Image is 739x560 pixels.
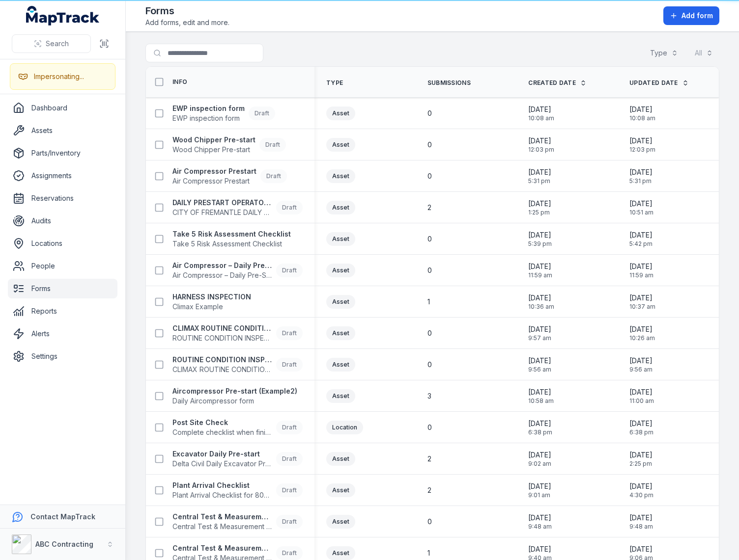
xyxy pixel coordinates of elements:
[427,79,471,87] span: Submissions
[259,138,286,152] div: Draft
[427,454,431,464] span: 2
[629,199,654,209] span: [DATE]
[528,167,551,185] time: 18/09/2025, 5:31:04 pm
[528,419,552,428] span: [DATE]
[427,328,432,338] span: 0
[528,397,554,405] span: 10:58 am
[326,295,355,309] div: Asset
[172,78,187,86] span: Info
[629,230,653,240] span: [DATE]
[172,145,256,155] span: Wood Chipper Pre-start
[172,135,256,145] strong: Wood Chipper Pre-start
[172,365,272,374] span: CLIMAX ROUTINE CONDITION INSPECTION
[276,358,303,372] div: Draft
[629,324,655,334] span: [DATE]
[528,293,554,303] span: [DATE]
[8,256,117,276] a: People
[629,523,653,531] span: 9:48 am
[172,198,272,208] strong: DAILY PRESTART OPERATOR CHECK SHEET
[172,323,303,343] a: CLIMAX ROUTINE CONDITION INSPECTIONROUTINE CONDITION INSPECTIONDraft
[629,491,654,499] span: 4:30 pm
[528,460,551,468] span: 9:02 am
[427,108,432,118] span: 0
[629,419,654,436] time: 26/08/2025, 6:38:08 pm
[172,166,287,186] a: Air Compressor PrestartAir Compressor PrestartDraft
[8,347,117,366] a: Settings
[629,167,653,177] span: [DATE]
[172,323,272,333] strong: CLIMAX ROUTINE CONDITION INSPECTION
[326,389,355,403] div: Asset
[276,483,303,497] div: Draft
[8,279,117,298] a: Forms
[528,450,551,460] span: [DATE]
[629,387,654,397] span: [DATE]
[528,324,551,334] span: [DATE]
[528,262,552,271] span: [DATE]
[528,240,552,248] span: 5:39 pm
[629,544,653,554] span: [DATE]
[629,167,653,185] time: 18/09/2025, 5:31:04 pm
[172,396,297,406] span: Daily Aircompressor form
[629,387,654,405] time: 02/09/2025, 11:00:02 am
[629,428,654,436] span: 6:38 pm
[528,356,551,366] span: [DATE]
[528,481,551,499] time: 22/08/2025, 9:01:54 am
[528,450,551,468] time: 22/08/2025, 9:02:43 am
[629,114,655,122] span: 10:08 am
[528,387,554,405] time: 02/09/2025, 10:58:26 am
[528,105,554,114] span: [DATE]
[528,230,552,248] time: 16/09/2025, 5:39:36 pm
[528,262,552,279] time: 16/09/2025, 11:59:51 am
[629,262,654,279] time: 16/09/2025, 11:59:51 am
[172,176,256,186] span: Air Compressor Prestart
[427,548,430,558] span: 1
[249,107,275,120] div: Draft
[629,513,653,523] span: [DATE]
[629,230,653,248] time: 16/09/2025, 5:42:09 pm
[629,293,655,311] time: 08/09/2025, 10:37:43 am
[629,136,655,154] time: 30/09/2025, 12:03:46 pm
[8,234,117,253] a: Locations
[528,481,551,491] span: [DATE]
[276,326,303,340] div: Draft
[528,136,554,146] span: [DATE]
[629,177,653,185] span: 5:31 pm
[172,522,272,532] span: Central Test & Measurement IMTE Calibration
[629,356,653,366] span: [DATE]
[629,460,653,468] span: 2:25 pm
[528,79,587,87] a: Created Date
[172,166,256,176] strong: Air Compressor Prestart
[8,121,117,140] a: Assets
[326,264,355,277] div: Asset
[528,491,551,499] span: 9:01 am
[326,232,355,246] div: Asset
[427,234,432,244] span: 0
[172,512,303,532] a: Central Test & Measurement IMTE Calibration Type 2Central Test & Measurement IMTE CalibrationDraft
[34,72,84,81] div: Impersonating...
[528,428,552,436] span: 6:38 pm
[172,427,272,437] span: Complete checklist when finishing a job
[35,540,93,548] strong: ABC Contracting
[172,261,303,280] a: Air Compressor – Daily Pre-Start ChecklistAir Compressor – Daily Pre-Start ChecklistDraft
[276,201,303,214] div: Draft
[326,452,355,466] div: Asset
[629,105,655,122] time: 01/10/2025, 10:08:55 am
[629,397,654,405] span: 11:00 am
[172,292,251,312] a: HARNESS INSPECTIONClimax Example
[172,449,303,469] a: Excavator Daily Pre-startDelta Civil Daily Excavator Pre-start ChecklistDraft
[528,136,554,154] time: 30/09/2025, 12:03:46 pm
[528,79,576,87] span: Created Date
[260,169,287,183] div: Draft
[276,515,303,529] div: Draft
[528,167,551,177] span: [DATE]
[629,79,689,87] a: Updated Date
[427,266,432,275] span: 0
[528,199,551,209] span: [DATE]
[172,113,245,123] span: EWP inspection form
[682,11,713,21] span: Add form
[326,138,355,152] div: Asset
[8,98,117,118] a: Dashboard
[8,143,117,163] a: Parts/Inventory
[427,517,432,527] span: 0
[172,490,272,500] span: Plant Arrival Checklist for 80T Excatvators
